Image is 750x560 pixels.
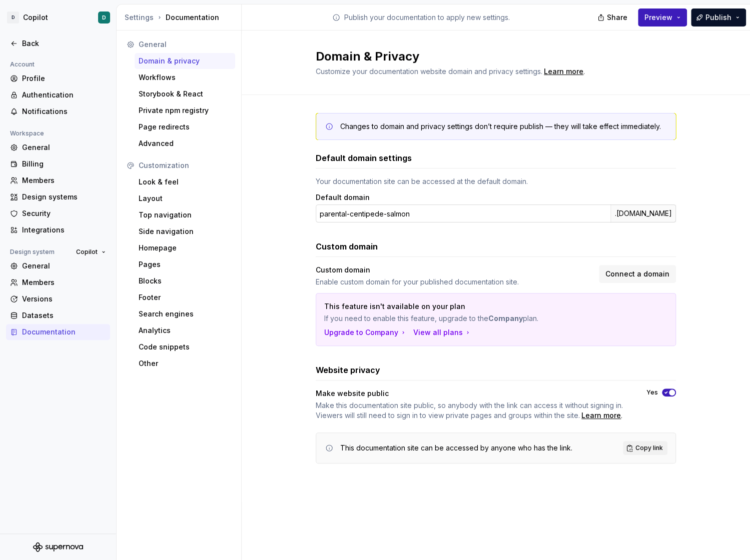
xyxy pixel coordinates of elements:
[139,342,231,352] div: Code snippets
[607,12,627,22] span: Share
[6,35,110,51] a: Back
[316,277,593,287] div: Enable custom domain for your published documentation site.
[135,102,235,118] a: Private npm registry
[6,246,59,258] div: Design system
[705,12,731,22] span: Publish
[139,259,231,269] div: Pages
[592,8,634,26] button: Share
[316,240,378,252] h3: Custom domain
[135,53,235,69] a: Domain & privacy
[316,152,412,164] h3: Default domain settings
[7,11,19,23] div: D
[638,8,687,26] button: Preview
[22,261,106,271] div: General
[22,208,106,218] div: Security
[139,243,231,253] div: Homepage
[139,122,231,132] div: Page redirects
[324,301,597,311] p: This feature isn't available on your plan
[135,322,235,338] a: Analytics
[139,39,231,49] div: General
[6,58,39,70] div: Account
[139,325,231,335] div: Analytics
[135,86,235,102] a: Storybook & React
[316,265,593,275] div: Custom domain
[139,138,231,148] div: Advanced
[599,265,676,283] button: Connect a domain
[316,401,623,419] span: Make this documentation site public, so anybody with the link can access it without signing in. V...
[340,121,661,131] div: Changes to domain and privacy settings don’t require publish — they will take effect immediately.
[6,274,110,290] a: Members
[139,292,231,302] div: Footer
[135,69,235,85] a: Workflows
[581,410,621,420] a: Learn more
[6,127,48,139] div: Workspace
[135,306,235,322] a: Search engines
[605,269,669,279] span: Connect a domain
[139,226,231,236] div: Side navigation
[316,48,664,64] h2: Domain & Privacy
[135,256,235,272] a: Pages
[135,339,235,355] a: Code snippets
[135,174,235,190] a: Look & feel
[6,139,110,155] a: General
[340,443,572,453] div: This documentation site can be accessed by anyone who has the link.
[22,277,106,287] div: Members
[544,66,583,76] a: Learn more
[139,177,231,187] div: Look & feel
[139,276,231,286] div: Blocks
[6,189,110,205] a: Design systems
[22,142,106,152] div: General
[135,135,235,151] a: Advanced
[102,13,106,21] div: D
[324,327,407,337] button: Upgrade to Company
[6,291,110,307] a: Versions
[488,314,523,322] strong: Company
[413,327,472,337] button: View all plans
[6,172,110,188] a: Members
[610,204,676,222] div: .[DOMAIN_NAME]
[6,205,110,221] a: Security
[139,210,231,220] div: Top navigation
[6,70,110,86] a: Profile
[22,38,106,48] div: Back
[33,542,83,552] svg: Supernova Logo
[139,358,231,368] div: Other
[22,175,106,185] div: Members
[316,176,676,186] div: Your documentation site can be accessed at the default domain.
[644,12,672,22] span: Preview
[135,190,235,206] a: Layout
[22,106,106,116] div: Notifications
[125,12,154,22] button: Settings
[135,207,235,223] a: Top navigation
[135,289,235,305] a: Footer
[542,68,585,75] span: .
[6,307,110,323] a: Datasets
[22,90,106,100] div: Authentication
[6,222,110,238] a: Integrations
[6,87,110,103] a: Authentication
[22,73,106,83] div: Profile
[139,193,231,203] div: Layout
[6,324,110,340] a: Documentation
[6,103,110,119] a: Notifications
[691,8,746,26] button: Publish
[2,6,114,28] button: DCopilotD
[22,225,106,235] div: Integrations
[22,327,106,337] div: Documentation
[22,294,106,304] div: Versions
[135,223,235,239] a: Side navigation
[135,119,235,135] a: Page redirects
[139,105,231,115] div: Private npm registry
[646,388,658,396] label: Yes
[22,159,106,169] div: Billing
[135,273,235,289] a: Blocks
[316,364,380,376] h3: Website privacy
[6,156,110,172] a: Billing
[316,388,628,398] div: Make website public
